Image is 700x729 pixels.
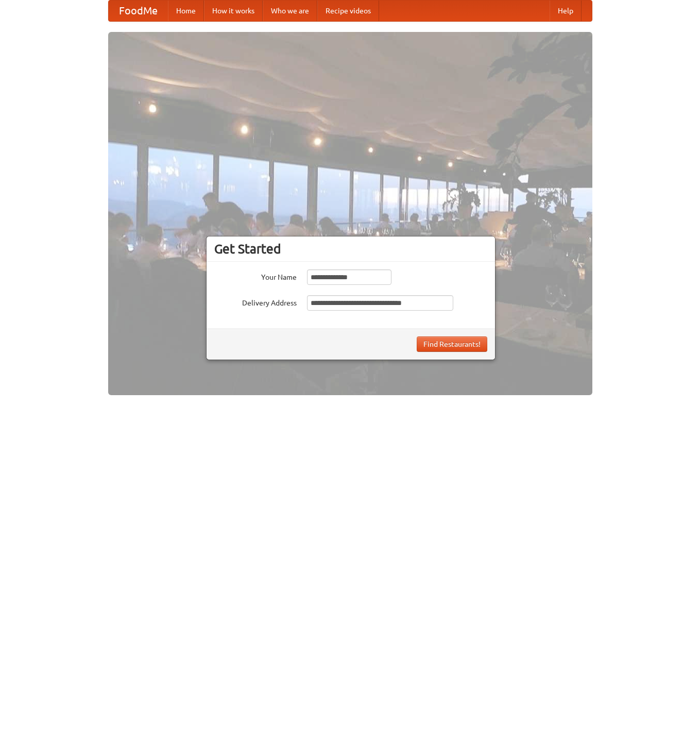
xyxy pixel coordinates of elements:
a: Who we are [263,1,317,21]
a: How it works [204,1,263,21]
button: Find Restaurants! [417,336,487,352]
a: FoodMe [109,1,168,21]
label: Your Name [214,269,297,282]
h3: Get Started [214,241,487,257]
a: Home [168,1,204,21]
label: Delivery Address [214,295,297,308]
a: Help [550,1,582,21]
a: Recipe videos [317,1,379,21]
